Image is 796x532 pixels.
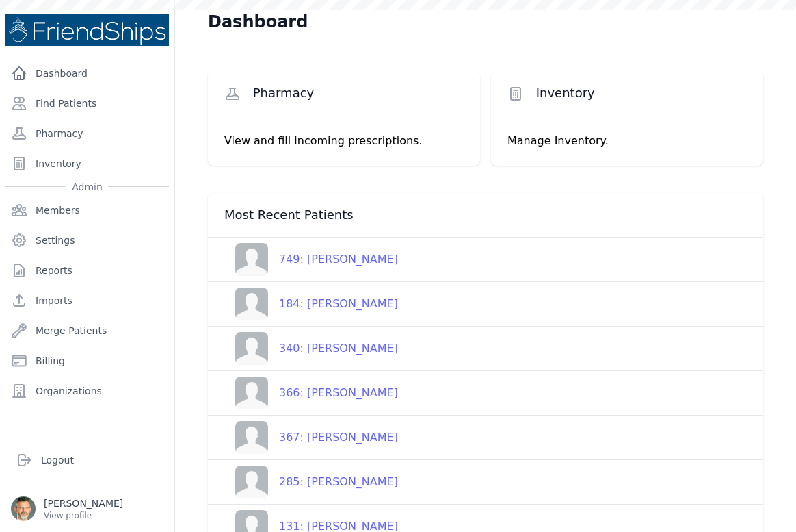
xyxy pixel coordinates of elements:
img: person-242608b1a05df3501eefc295dc1bc67a.jpg [235,332,268,365]
p: Manage Inventory. [507,133,747,149]
a: Dashboard [5,60,169,87]
a: Logout [11,446,163,474]
a: Pharmacy [5,120,169,147]
img: person-242608b1a05df3501eefc295dc1bc67a.jpg [235,288,268,320]
p: View profile [44,510,123,521]
span: Most Recent Patients [224,207,354,223]
img: person-242608b1a05df3501eefc295dc1bc67a.jpg [235,377,268,409]
p: View and fill incoming prescriptions. [224,133,464,149]
a: 285: [PERSON_NAME] [224,466,398,498]
p: [PERSON_NAME] [44,496,123,510]
a: Settings [5,227,169,254]
span: Pharmacy [253,85,315,101]
a: 340: [PERSON_NAME] [224,332,398,365]
a: Pharmacy View and fill incoming prescriptions. [208,71,480,166]
a: Find Patients [5,90,169,117]
a: 184: [PERSON_NAME] [224,288,398,320]
div: 749: [PERSON_NAME] [268,251,398,268]
a: Billing [5,347,169,375]
img: person-242608b1a05df3501eefc295dc1bc67a.jpg [235,421,268,454]
h1: Dashboard [208,11,308,33]
a: Inventory Manage Inventory. [491,71,763,166]
img: Medical Missions EMR [5,14,169,46]
span: Admin [66,180,108,194]
span: Inventory [536,85,595,101]
a: Members [5,197,169,224]
div: 184: [PERSON_NAME] [268,296,398,312]
a: [PERSON_NAME] View profile [11,496,163,521]
img: person-242608b1a05df3501eefc295dc1bc67a.jpg [235,243,268,276]
div: 285: [PERSON_NAME] [268,474,398,490]
div: 366: [PERSON_NAME] [268,385,398,401]
a: 749: [PERSON_NAME] [224,243,398,276]
div: 367: [PERSON_NAME] [268,429,398,446]
img: person-242608b1a05df3501eefc295dc1bc67a.jpg [235,466,268,498]
a: Imports [5,287,169,314]
a: 367: [PERSON_NAME] [224,421,398,454]
a: Inventory [5,150,169,177]
div: 340: [PERSON_NAME] [268,340,398,357]
a: Reports [5,257,169,284]
a: Merge Patients [5,317,169,344]
a: Organizations [5,377,169,405]
a: 366: [PERSON_NAME] [224,377,398,409]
